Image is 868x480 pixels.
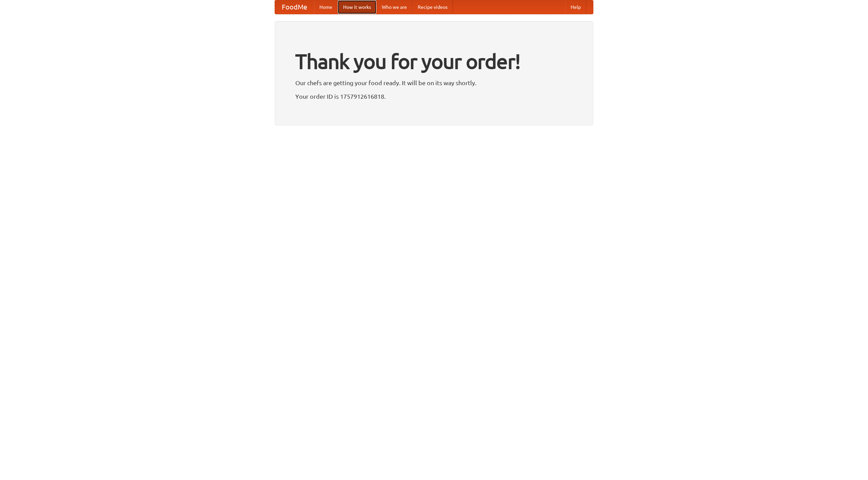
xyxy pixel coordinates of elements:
[338,0,376,14] a: How it works
[565,0,586,14] a: Help
[295,91,573,101] p: Your order ID is 1757912616818.
[295,78,573,88] p: Our chefs are getting your food ready. It will be on its way shortly.
[412,0,453,14] a: Recipe videos
[275,0,314,14] a: FoodMe
[376,0,412,14] a: Who we are
[314,0,338,14] a: Home
[295,45,573,78] h1: Thank you for your order!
